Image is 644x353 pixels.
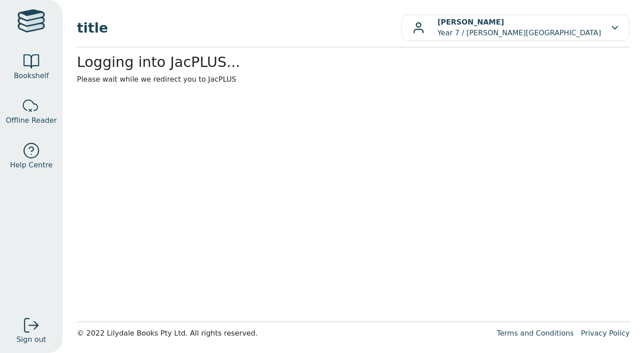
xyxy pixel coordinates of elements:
h2: Logging into JacPLUS... [77,54,630,71]
p: Year 7 / [PERSON_NAME][GEOGRAPHIC_DATA] [437,17,601,38]
span: Help Centre [10,160,52,170]
button: [PERSON_NAME]Year 7 / [PERSON_NAME][GEOGRAPHIC_DATA] [401,14,630,41]
a: Privacy Policy [581,329,630,337]
div: © 2022 Lilydale Books Pty Ltd. All rights reserved. [77,328,490,339]
b: [PERSON_NAME] [437,18,504,26]
a: Terms and Conditions [497,329,574,337]
p: Please wait while we redirect you to JacPLUS [77,74,630,85]
span: Bookshelf [14,71,49,81]
span: Offline Reader [6,115,57,126]
span: title [77,18,401,38]
span: Sign out [17,334,46,345]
